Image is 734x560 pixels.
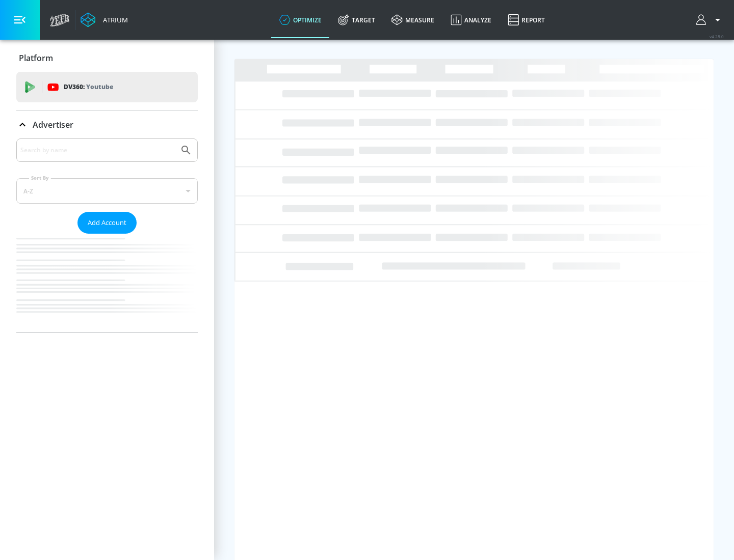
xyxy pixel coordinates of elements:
[710,34,724,39] span: v 4.28.0
[16,234,198,332] nav: list of Advertiser
[16,110,198,139] div: Advertiser
[16,138,198,332] div: Advertiser
[33,119,73,130] p: Advertiser
[271,2,330,38] a: optimize
[77,212,137,234] button: Add Account
[29,175,51,181] label: Sort By
[330,2,383,38] a: Target
[99,15,128,24] div: Atrium
[88,217,126,229] span: Add Account
[19,52,53,64] p: Platform
[16,178,198,204] div: A-Z
[86,81,113,92] p: Youtube
[81,12,128,27] a: Atrium
[16,72,198,102] div: DV360: Youtube
[383,2,442,38] a: measure
[64,81,113,93] p: DV360:
[442,2,500,38] a: Analyze
[20,144,175,157] input: Search by name
[500,2,553,38] a: Report
[16,44,198,72] div: Platform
